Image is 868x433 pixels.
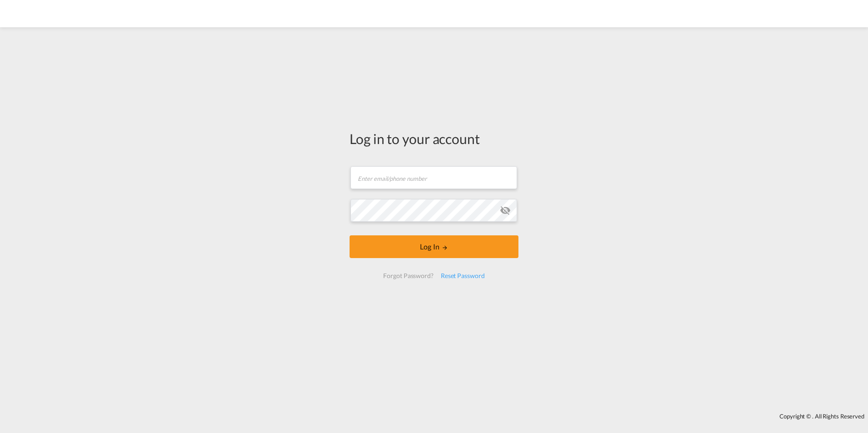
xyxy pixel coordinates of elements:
md-icon: icon-eye-off [500,205,511,216]
div: Log in to your account [350,129,518,148]
button: LOGIN [350,235,518,258]
div: Forgot Password? [380,268,437,284]
input: Enter email/phone number [350,166,517,189]
div: Reset Password [437,268,488,284]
